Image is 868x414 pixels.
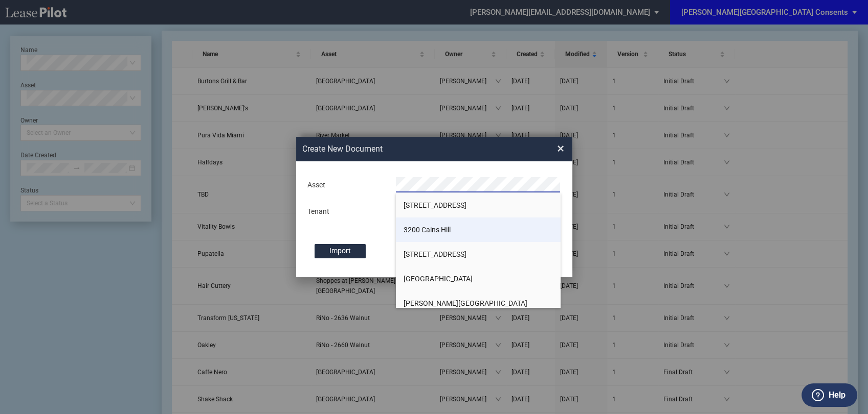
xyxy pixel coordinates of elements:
[404,226,451,234] span: 3200 Cains Hill
[301,180,390,190] div: Asset
[396,242,561,266] li: [STREET_ADDRESS]
[396,291,561,315] li: [PERSON_NAME][GEOGRAPHIC_DATA]
[404,299,527,307] span: [PERSON_NAME][GEOGRAPHIC_DATA]
[315,244,366,258] label: Import
[396,266,561,291] li: [GEOGRAPHIC_DATA]
[296,137,572,278] md-dialog: Create New ...
[404,201,466,209] span: [STREET_ADDRESS]
[396,217,561,242] li: 3200 Cains Hill
[829,388,845,402] label: Help
[557,140,564,157] span: ×
[302,143,520,155] h2: Create New Document
[404,250,466,258] span: [STREET_ADDRESS]
[301,207,390,217] div: Tenant
[404,275,473,283] span: [GEOGRAPHIC_DATA]
[396,193,561,217] li: [STREET_ADDRESS]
